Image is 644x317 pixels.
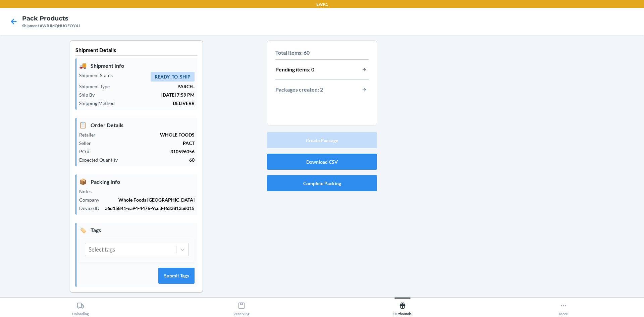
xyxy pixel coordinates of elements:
[275,65,314,74] p: Pending items: 0
[275,49,369,57] p: Total items: 60
[75,46,197,56] p: Shipment Details
[275,86,323,94] p: Packages created: 2
[151,72,195,82] span: READY_TO_SHIP
[100,91,195,98] p: [DATE] 7:59 PM
[105,196,195,203] p: Whole Foods [GEOGRAPHIC_DATA]
[79,205,105,212] p: Device ID
[96,140,195,147] p: PACT
[72,299,89,316] div: Unloading
[483,298,644,316] button: More
[79,83,115,90] p: Shipment Type
[79,61,195,70] p: Shipment Info
[267,132,377,148] button: Create Package
[79,225,87,234] span: 🏷️
[79,177,195,186] p: Packing Info
[161,298,322,316] button: Receiving
[360,65,369,74] button: button-view-pending-items
[79,156,123,163] p: Expected Quantity
[95,148,195,155] p: 310596056
[79,72,118,79] p: Shipment Status
[393,299,412,316] div: Outbounds
[123,156,195,163] p: 60
[559,299,568,316] div: More
[360,86,369,94] button: button-view-packages-created
[322,298,483,316] button: Outbounds
[79,131,101,138] p: Retailer
[267,175,377,191] button: Complete Packing
[79,177,87,186] span: 📦
[22,23,80,29] div: Shipment #WRJMQHUOFOY4J
[79,91,100,98] p: Ship By
[120,100,195,107] p: DELIVERR
[233,299,250,316] div: Receiving
[158,268,195,284] button: Submit Tags
[115,83,195,90] p: PARCEL
[267,154,377,170] button: Download CSV
[79,120,87,129] span: 📋
[79,61,87,70] span: 🚚
[316,1,328,7] p: EWR1
[101,131,195,138] p: WHOLE FOODS
[79,120,195,129] p: Order Details
[79,225,195,234] p: Tags
[79,196,105,203] p: Company
[79,148,95,155] p: PO #
[79,140,96,147] p: Seller
[79,100,120,107] p: Shipping Method
[105,205,195,212] p: a6d15841-ea94-4476-9cc3-f633813a6015
[22,14,80,23] h4: Pack Products
[89,245,115,254] div: Select tags
[79,188,97,195] p: Notes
